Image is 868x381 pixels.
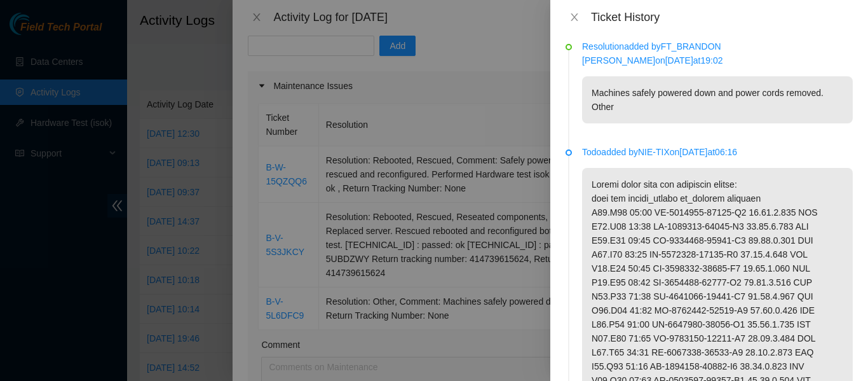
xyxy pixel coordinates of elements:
[566,11,583,24] button: Close
[569,12,580,22] span: close
[591,10,853,24] div: Ticket History
[582,145,853,159] p: Todo added by NIE-TIX on [DATE] at 06:16
[582,39,853,67] p: Resolution added by FT_BRANDON [PERSON_NAME] on [DATE] at 19:02
[582,76,853,123] p: Machines safely powered down and power cords removed. Other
